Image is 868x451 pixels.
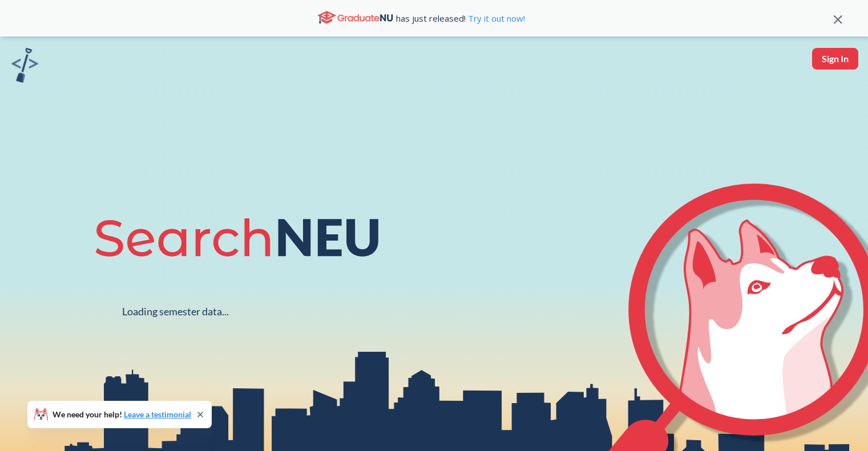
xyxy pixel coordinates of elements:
[812,48,858,70] button: Sign In
[53,411,191,419] span: We need your help!
[396,12,525,25] span: has just released!
[124,409,191,419] a: Leave a testimonial
[11,48,38,83] img: sandbox logo
[122,305,229,318] div: Loading semester data...
[11,48,38,86] a: sandbox logo
[466,13,525,24] a: Try it out now!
